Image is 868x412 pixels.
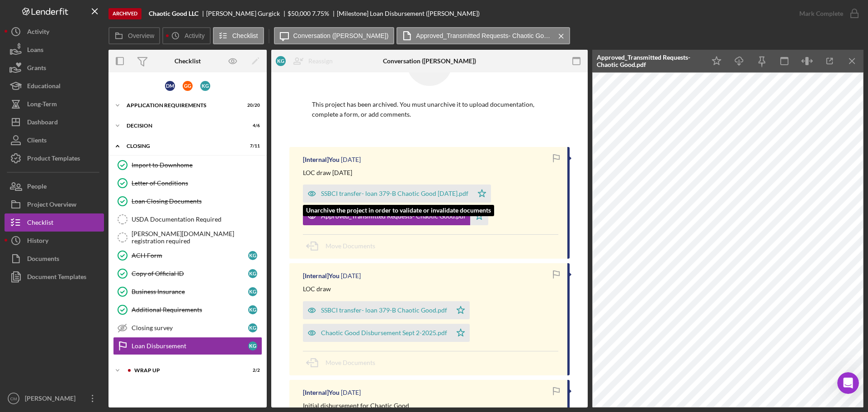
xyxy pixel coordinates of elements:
[5,149,104,167] button: Product Templates
[312,10,329,17] div: 7.75 %
[132,324,248,331] div: Closing survey
[5,177,104,195] a: People
[5,113,104,131] button: Dashboard
[383,57,476,65] div: Conversation ([PERSON_NAME])
[248,305,257,314] div: K G
[127,123,237,128] div: Decision
[396,27,570,44] button: Approved_Transmitted Requests- Chaotic Good.pdf
[321,190,468,197] div: SSBCI transfer- loan 379-B Chaotic Good [DATE].pdf
[312,99,547,120] p: This project has been archived. You must unarchive it to upload documentation, complete a form, o...
[27,59,46,79] div: Grants
[5,95,104,113] button: Long-Term
[274,27,395,44] button: Conversation ([PERSON_NAME])
[5,23,104,41] button: Activity
[132,252,248,259] div: ACH Form
[183,81,193,91] div: G G
[303,284,331,294] p: LOC draw
[108,8,142,19] div: Archived
[303,324,470,342] button: Chaotic Good Disbursement Sept 2-2025.pdf
[127,103,237,108] div: APPLICATION REQUIREMENTS
[27,213,53,234] div: Checklist
[341,272,361,279] time: 2025-09-02 17:50
[175,57,201,65] div: Checklist
[127,143,237,149] div: CLOSING
[132,230,262,245] div: [PERSON_NAME][DOMAIN_NAME] registration required
[303,401,409,411] p: Initial disbursement for Chaotic Good
[113,265,262,283] a: Copy of Official IDKG
[248,287,257,296] div: K G
[162,27,210,44] button: Activity
[5,389,104,407] button: CM[PERSON_NAME]
[5,195,104,213] button: Project Overview
[113,192,262,210] a: Loan Closing Documents
[597,54,701,68] div: Approved_Transmitted Requests- Chaotic Good.pdf
[132,288,248,295] div: Business Insurance
[5,59,104,77] button: Grants
[23,389,81,410] div: [PERSON_NAME]
[132,342,248,350] div: Loan Disbursement
[113,156,262,174] a: Import to Downhome
[132,198,262,205] div: Loan Closing Documents
[271,52,342,70] button: KGReassign
[27,268,86,288] div: Document Templates
[27,41,43,61] div: Loans
[5,232,104,250] button: History
[132,161,262,169] div: Import to Downhome
[248,341,257,350] div: K G
[134,368,237,373] div: WRAP UP
[232,32,258,39] label: Checklist
[165,81,175,91] div: D M
[27,177,47,198] div: People
[321,307,447,314] div: SSBCI transfer- loan 379-B Chaotic Good.pdf
[27,95,57,115] div: Long-Term
[321,329,447,336] div: Chaotic Good Disbursement Sept 2-2025.pdf
[303,389,340,396] div: [Internal] You
[5,213,104,232] button: Checklist
[837,372,859,394] iframe: Intercom live chat
[276,56,286,66] div: K G
[108,27,160,44] button: Overview
[288,10,311,17] div: $50,000
[337,10,480,17] div: [Milestone] Loan Disbursement ([PERSON_NAME])
[303,168,352,178] p: LOC draw [DATE]
[132,306,248,313] div: Additional Requirements
[303,207,488,225] button: Approved_Transmitted Requests- Chaotic Good.pdf
[27,232,48,252] div: History
[325,242,375,250] span: Move Documents
[27,131,47,152] div: Clients
[303,272,340,279] div: [Internal] You
[248,251,257,260] div: K G
[27,250,59,270] div: Documents
[303,156,340,163] div: [Internal] You
[308,52,333,70] div: Reassign
[341,156,361,163] time: 2025-09-16 16:54
[113,228,262,246] a: [PERSON_NAME][DOMAIN_NAME] registration required
[113,283,262,301] a: Business InsuranceKG
[113,337,262,355] a: Loan DisbursementKG
[149,10,198,17] b: Chaotic Good LLC
[200,81,210,91] div: K G
[244,368,260,373] div: 2 / 2
[5,131,104,149] button: Clients
[5,250,104,268] button: Documents
[321,213,466,220] div: Approved_Transmitted Requests- Chaotic Good.pdf
[213,27,264,44] button: Checklist
[113,301,262,319] a: Additional RequirementsKG
[248,269,257,278] div: K G
[27,23,49,43] div: Activity
[113,174,262,192] a: Letter of Conditions
[128,32,154,39] label: Overview
[303,235,384,257] button: Move Documents
[113,246,262,265] a: ACH FormKG
[416,32,552,39] label: Approved_Transmitted Requests- Chaotic Good.pdf
[303,351,384,374] button: Move Documents
[799,5,843,23] div: Mark Complete
[293,32,389,39] label: Conversation ([PERSON_NAME])
[5,268,104,286] button: Document Templates
[27,149,80,170] div: Product Templates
